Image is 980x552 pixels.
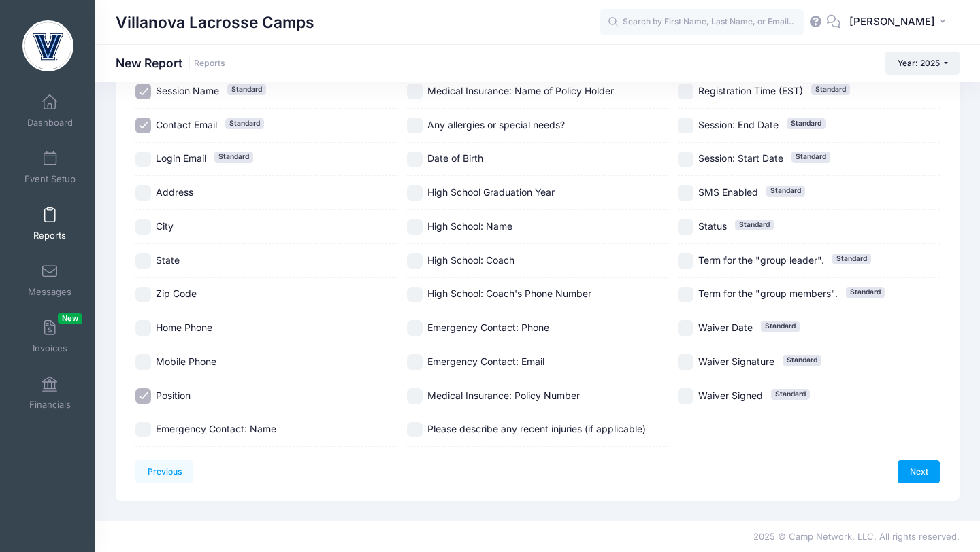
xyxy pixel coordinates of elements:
span: High School: Name [427,220,512,232]
span: Home Phone [156,322,212,333]
input: State [135,253,151,269]
input: Session: Start DateStandard [678,152,693,167]
input: Emergency Contact: Name [135,422,151,438]
a: Reports [18,200,82,247]
span: Waiver Signed [698,390,763,401]
a: Messages [18,256,82,304]
span: Messages [28,286,71,298]
input: City [135,219,151,235]
span: Session Name [156,85,219,97]
span: City [156,220,174,232]
input: Login EmailStandard [135,152,151,167]
span: Session: Start Date [698,152,783,164]
span: Standard [766,186,805,196]
span: Emergency Contact: Phone [427,322,549,333]
input: Waiver DateStandard [678,320,693,336]
span: Standard [832,254,871,264]
input: High School: Coach's Phone Number [407,287,423,303]
img: Villanova Lacrosse Camps [22,20,73,71]
input: Zip Code [135,287,151,303]
input: Mobile Phone [135,354,151,370]
a: Next [898,460,940,483]
span: Medical Insurance: Policy Number [427,390,580,401]
h1: Villanova Lacrosse Camps [116,7,314,38]
input: StatusStandard [678,219,693,235]
span: Financials [29,399,71,411]
input: High School Graduation Year [407,185,423,201]
span: Please describe any recent injuries (if applicable) [427,423,646,434]
span: [PERSON_NAME] [849,14,935,29]
span: Contact Email [156,119,217,131]
input: Waiver SignatureStandard [678,354,693,370]
span: High School: Coach [427,254,514,266]
span: Dashboard [27,117,73,128]
input: Please describe any recent injuries (if applicable) [407,422,423,438]
span: Standard [735,220,774,230]
span: Address [156,186,193,198]
span: Zip Code [156,288,197,299]
span: Standard [791,152,830,162]
span: Date of Birth [427,152,483,164]
input: High School: Name [407,219,423,235]
input: Address [135,185,151,201]
span: SMS Enabled [698,186,758,198]
span: Emergency Contact: Email [427,356,544,367]
span: Standard [811,84,850,95]
span: Term for the "group leader". [698,254,824,266]
span: Standard [771,389,810,400]
input: Date of Birth [407,152,423,167]
span: Event Setup [24,173,76,185]
span: 2025 © Camp Network, LLC. All rights reserved. [753,531,960,542]
input: Registration Time (EST)Standard [678,84,693,99]
input: Waiver SignedStandard [678,388,693,404]
span: Standard [227,84,266,95]
span: Waiver Signature [698,356,774,367]
input: Position [135,388,151,404]
input: Medical Insurance: Policy Number [407,388,423,404]
span: Status [698,220,727,232]
span: Standard [787,118,826,129]
span: Year: 2025 [898,58,940,68]
span: New [58,313,82,324]
input: Term for the "group members".Standard [678,287,693,303]
input: High School: Coach [407,253,423,269]
input: SMS EnabledStandard [678,185,693,201]
span: Position [156,390,191,401]
input: Any allergies or special needs? [407,118,423,133]
input: Home Phone [135,320,151,336]
span: Standard [225,118,264,129]
span: Registration Time (EST) [698,85,803,97]
span: Medical Insurance: Name of Policy Holder [427,85,614,97]
input: Session NameStandard [135,84,151,99]
span: Mobile Phone [156,356,216,367]
span: Emergency Contact: Name [156,423,276,434]
input: Contact EmailStandard [135,118,151,133]
input: Emergency Contact: Phone [407,320,423,336]
input: Search by First Name, Last Name, or Email... [600,9,804,36]
button: Year: 2025 [885,52,960,75]
a: Dashboard [18,87,82,135]
span: Standard [783,355,821,366]
span: High School: Coach's Phone Number [427,288,591,299]
span: Any allergies or special needs? [427,119,565,131]
span: State [156,254,180,266]
input: Session: End DateStandard [678,118,693,133]
button: [PERSON_NAME] [840,7,960,38]
span: Standard [761,321,800,332]
span: Login Email [156,152,206,164]
span: High School Graduation Year [427,186,555,198]
span: Standard [846,287,885,298]
input: Medical Insurance: Name of Policy Holder [407,84,423,99]
span: Invoices [33,343,67,354]
h1: New Report [116,56,225,70]
span: Term for the "group members". [698,288,838,299]
span: Standard [214,152,253,162]
span: Waiver Date [698,322,753,333]
a: Event Setup [18,143,82,191]
a: InvoicesNew [18,313,82,360]
span: Session: End Date [698,119,779,131]
span: Reports [33,230,66,241]
a: Reports [194,58,225,69]
input: Term for the "group leader".Standard [678,253,693,269]
a: Previous [135,460,193,483]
